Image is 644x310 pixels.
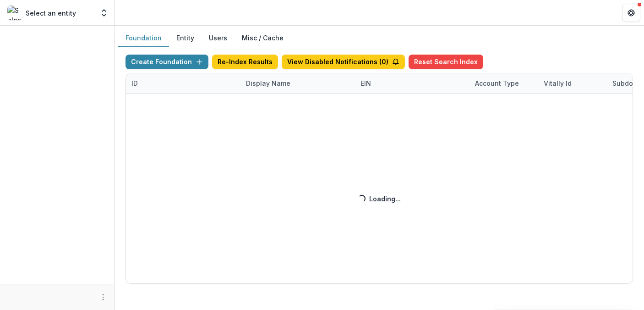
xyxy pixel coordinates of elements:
p: Select an entity [26,8,76,18]
button: Open entity switcher [98,4,110,22]
button: Misc / Cache [235,29,291,47]
button: Users [202,29,235,47]
button: Foundation [118,29,169,47]
button: More [98,292,109,303]
img: Select an entity [7,6,22,20]
button: Entity [169,29,202,47]
button: Get Help [622,4,640,22]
